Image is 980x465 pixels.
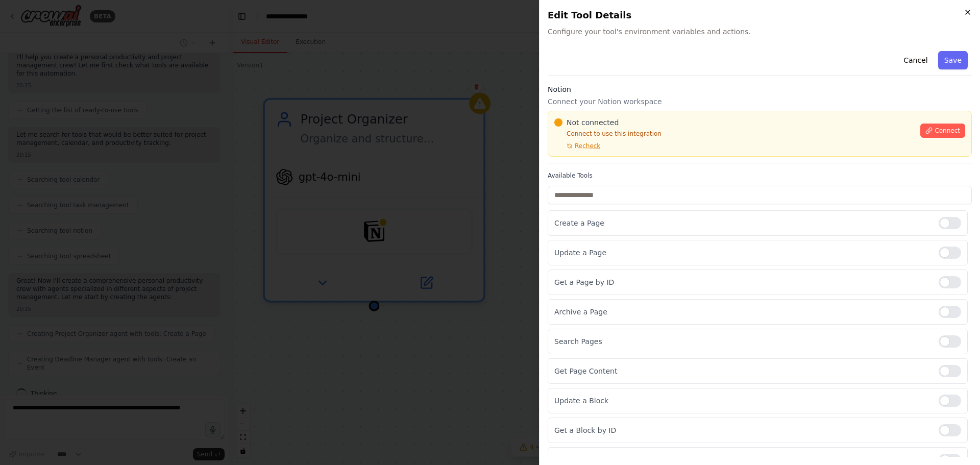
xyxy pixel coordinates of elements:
p: Update a Block [554,396,930,406]
p: Search Pages [554,336,930,347]
p: Connect to use this integration [554,130,914,138]
p: Get a Block by ID [554,425,930,435]
p: Update a Page [554,248,930,258]
h2: Edit Tool Details [548,8,972,22]
p: Create a Page [554,218,930,228]
span: Configure your tool's environment variables and actions. [548,27,972,37]
button: Cancel [897,51,934,69]
h3: Notion [548,84,972,94]
p: Delete a Block [554,455,930,465]
p: Archive a Page [554,307,930,317]
button: Connect [920,124,965,138]
span: Recheck [575,142,600,150]
p: Get Page Content [554,366,930,376]
span: Connect [935,127,960,135]
button: Save [938,51,968,69]
button: Recheck [554,142,600,150]
span: Not connected [567,117,619,128]
p: Get a Page by ID [554,277,930,287]
label: Available Tools [548,172,972,180]
p: Connect your Notion workspace [548,96,972,107]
